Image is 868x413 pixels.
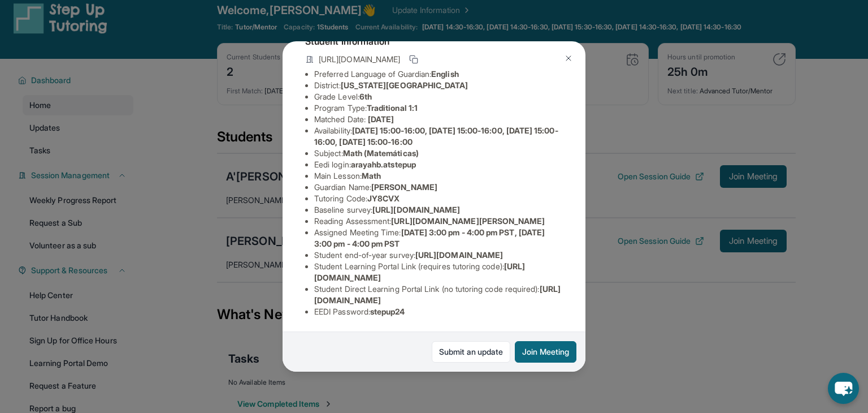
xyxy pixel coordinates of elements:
li: Availability: [314,125,563,148]
span: arayahb.atstepup [351,160,416,169]
span: JY8CVX [367,193,400,203]
span: [URL][DOMAIN_NAME] [372,205,460,214]
li: Grade Level: [314,91,563,102]
span: [DATE] 3:00 pm - 4:00 pm PST, [DATE] 3:00 pm - 4:00 pm PST [314,227,545,248]
span: 6th [359,92,372,101]
span: [DATE] [368,114,394,124]
li: Tutoring Code : [314,193,563,204]
span: [URL][DOMAIN_NAME] [319,54,400,65]
li: Baseline survey : [314,204,563,216]
span: stepup24 [370,307,405,316]
span: [DATE] 15:00-16:00, [DATE] 15:00-16:00, [DATE] 15:00-16:00, [DATE] 15:00-16:00 [314,126,558,147]
li: Student Direct Learning Portal Link (no tutoring code required) : [314,283,563,306]
img: Close Icon [564,54,573,63]
li: Main Lesson : [314,170,563,182]
span: [US_STATE][GEOGRAPHIC_DATA] [341,80,468,90]
li: Assigned Meeting Time : [314,227,563,249]
button: Join Meeting [515,341,576,363]
a: Submit an update [432,341,510,363]
li: Student end-of-year survey : [314,249,563,261]
span: [URL][DOMAIN_NAME] [415,250,503,260]
li: Program Type: [314,102,563,114]
button: Copy link [407,53,420,66]
span: English [431,69,459,79]
li: Eedi login : [314,159,563,170]
li: Reading Assessment : [314,216,563,227]
span: [URL][DOMAIN_NAME][PERSON_NAME] [391,216,545,226]
li: Preferred Language of Guardian: [314,68,563,80]
li: Student Learning Portal Link (requires tutoring code) : [314,261,563,283]
li: District: [314,80,563,91]
li: Matched Date: [314,114,563,125]
span: Math [362,171,381,180]
li: Subject : [314,148,563,159]
h4: Student Information [305,35,563,48]
li: Guardian Name : [314,182,563,193]
li: EEDI Password : [314,306,563,317]
button: chat-button [828,373,859,404]
span: [PERSON_NAME] [371,182,437,192]
span: Traditional 1:1 [367,103,418,113]
span: Math (Matemáticas) [343,148,419,158]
